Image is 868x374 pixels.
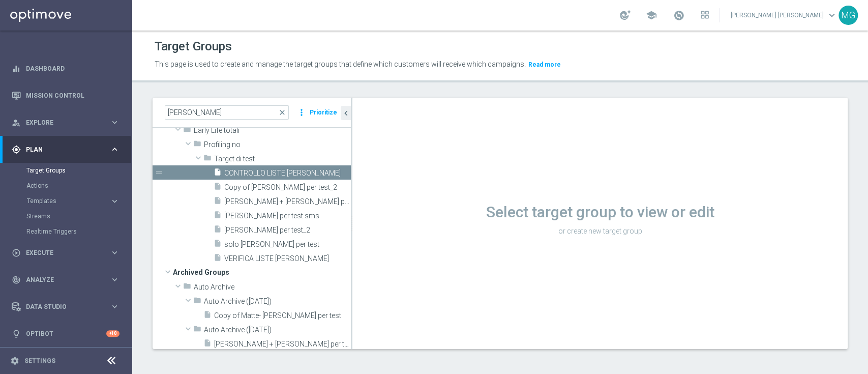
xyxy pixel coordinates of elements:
a: Mission Control [26,82,119,109]
div: MG [839,6,858,25]
span: close [278,108,286,117]
span: school [646,10,657,21]
i: keyboard_arrow_right [110,118,119,127]
div: Data Studio [12,302,110,311]
i: more_vert [296,105,307,120]
a: Streams [26,212,106,220]
div: Mission Control [12,82,119,109]
span: solo mary conto per test [224,240,351,249]
a: Settings [24,358,55,364]
i: track_changes [12,275,21,284]
div: Target Groups [26,163,131,178]
span: Target di test [214,155,351,163]
i: folder [183,125,191,137]
i: insert_drive_file [214,182,222,194]
span: Copy of Matte- mary conto per test [214,311,351,320]
div: Realtime Triggers [26,224,131,239]
a: Target Groups [26,166,106,175]
div: Actions [26,178,131,193]
span: Analyze [26,277,110,283]
i: gps_fixed [12,145,21,154]
i: keyboard_arrow_right [110,248,119,257]
a: [PERSON_NAME] [PERSON_NAME]keyboard_arrow_down [730,8,839,23]
h1: Select target group to view or edit [352,203,848,221]
a: Realtime Triggers [26,227,106,236]
span: Execute [26,250,110,256]
span: Copy of Mary per test_2 [224,183,351,192]
a: Actions [26,182,106,190]
button: play_circle_outline Execute keyboard_arrow_right [11,249,120,257]
i: folder [193,325,201,336]
span: Auto Archive [194,283,351,292]
div: Dashboard [12,55,119,82]
span: Auto Archive (2024-12-12) [204,326,351,334]
span: Archived Groups [173,265,351,279]
button: Templates keyboard_arrow_right [26,197,120,205]
span: Explore [26,120,110,126]
span: Mary per test_2 [224,226,351,235]
i: insert_drive_file [214,211,222,222]
i: settings [10,356,19,365]
span: Mary per test sms [224,212,351,220]
span: Auto Archive (2024-01-17) [204,297,351,306]
button: Mission Control [11,92,120,100]
i: insert_drive_file [214,253,222,265]
span: Profiling no [204,140,351,149]
div: Execute [12,248,110,257]
button: person_search Explore keyboard_arrow_right [11,119,120,127]
span: Early Life totali [194,126,351,135]
div: +10 [106,330,119,337]
i: folder [203,154,212,165]
button: chevron_left [341,106,351,120]
span: VERIFICA LISTE MARY [224,254,351,263]
div: Plan [12,145,110,154]
span: Data Studio [26,304,110,310]
button: track_changes Analyze keyboard_arrow_right [11,276,120,284]
div: Templates [26,193,131,209]
a: Dashboard [26,55,119,82]
i: folder [183,282,191,294]
i: folder [193,296,201,308]
i: keyboard_arrow_right [110,275,119,284]
i: lightbulb [12,329,21,338]
button: equalizer Dashboard [11,65,120,73]
span: This page is used to create and manage the target groups that define which customers will receive... [155,60,526,68]
span: Plan [26,147,110,153]
button: Prioritize [308,106,339,120]
i: insert_drive_file [214,168,222,180]
span: Mary &#x2B; sara per test [224,197,351,206]
div: Optibot [12,320,119,347]
i: keyboard_arrow_right [110,302,119,311]
button: gps_fixed Plan keyboard_arrow_right [11,146,120,154]
h1: Target Groups [155,39,232,54]
i: insert_drive_file [214,225,222,237]
a: Optibot [26,320,106,347]
i: insert_drive_file [214,239,222,251]
button: lightbulb Optibot +10 [11,330,120,338]
i: play_circle_outline [12,248,21,257]
div: Templates [27,198,110,204]
i: keyboard_arrow_right [110,145,119,154]
span: keyboard_arrow_down [826,10,837,21]
span: Mary &#x2B; sara per test 3000 [214,340,351,349]
i: chevron_left [341,108,351,118]
div: Streams [26,209,131,224]
i: equalizer [12,64,21,73]
i: insert_drive_file [214,196,222,208]
button: Read more [527,59,562,70]
input: Quick find group or folder [165,105,289,120]
button: Data Studio keyboard_arrow_right [11,303,120,311]
i: person_search [12,118,21,127]
div: Analyze [12,275,110,284]
i: insert_drive_file [203,310,212,322]
p: or create new target group [352,226,848,236]
span: Templates [27,198,100,204]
